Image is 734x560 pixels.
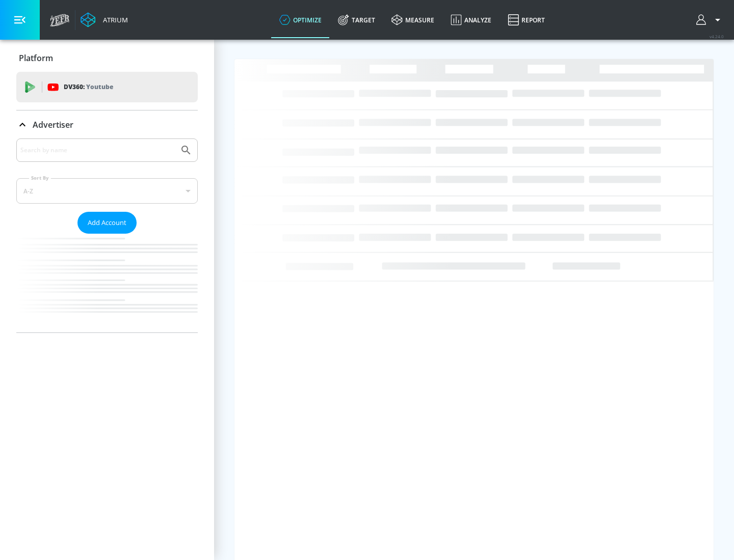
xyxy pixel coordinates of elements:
[20,144,175,157] input: Search by name
[86,81,113,92] p: Youtube
[330,2,383,38] a: Target
[710,34,724,39] span: v 4.24.0
[19,52,53,64] p: Platform
[16,178,198,204] div: A-Z
[29,175,51,181] label: Sort By
[16,110,198,139] div: Advertiser
[383,2,442,38] a: measure
[16,44,198,72] div: Platform
[271,2,330,38] a: optimize
[88,217,126,229] span: Add Account
[33,119,73,130] p: Advertiser
[16,138,198,332] div: Advertiser
[16,72,198,102] div: DV360: Youtube
[81,12,128,27] a: Atrium
[99,15,128,24] div: Atrium
[64,81,113,93] p: DV360:
[16,234,198,332] nav: list of Advertiser
[442,2,500,38] a: Analyze
[77,212,137,234] button: Add Account
[500,2,553,38] a: Report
